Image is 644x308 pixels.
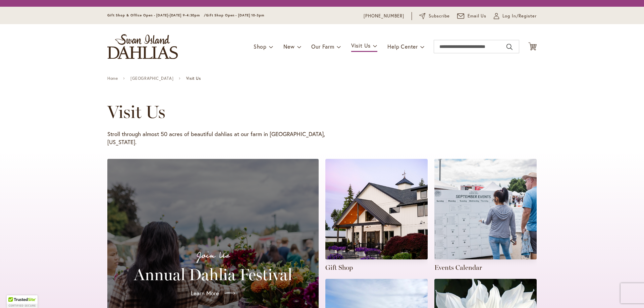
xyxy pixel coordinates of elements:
p: Join Us [115,248,311,262]
span: Gift Shop Open - [DATE] 10-3pm [206,13,264,17]
a: Learn More [185,284,240,303]
a: [GEOGRAPHIC_DATA] [130,76,173,81]
span: Learn More [191,289,219,297]
h2: Annual Dahlia Festival [115,265,311,284]
a: Email Us [457,13,487,19]
span: Log In/Register [502,13,537,19]
span: Visit Us [186,76,201,81]
a: Subscribe [419,13,450,19]
a: [PHONE_NUMBER] [364,13,404,19]
span: Subscribe [429,13,450,19]
span: Shop [254,43,267,50]
a: Log In/Register [494,13,537,19]
span: Email Us [468,13,487,19]
h1: Visit Us [107,102,517,122]
span: Help Center [387,43,418,50]
button: Search [506,42,513,52]
a: Home [107,76,118,81]
div: TrustedSite Certified [7,295,38,308]
span: Our Farm [311,43,334,50]
a: store logo [107,34,178,59]
p: Stroll through almost 50 acres of beautiful dahlias at our farm in [GEOGRAPHIC_DATA], [US_STATE]. [107,130,325,146]
span: Gift Shop & Office Open - [DATE]-[DATE] 9-4:30pm / [107,13,206,17]
span: Visit Us [351,42,371,49]
span: New [283,43,294,50]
